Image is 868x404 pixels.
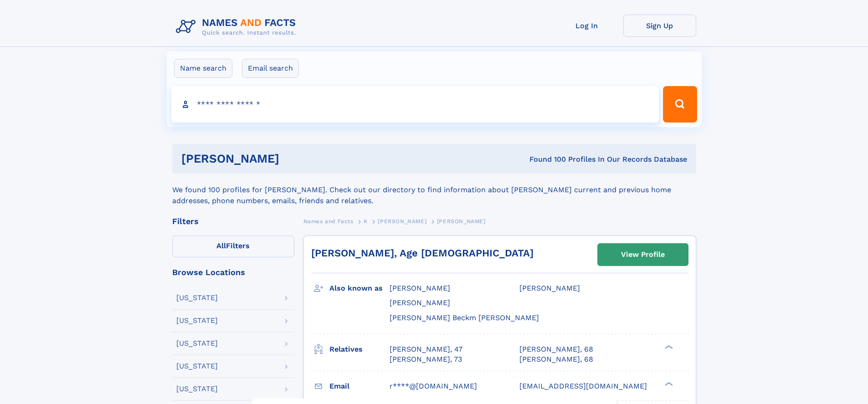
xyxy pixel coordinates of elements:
[176,294,218,302] div: [US_STATE]
[519,284,580,292] span: [PERSON_NAME]
[176,340,218,347] div: [US_STATE]
[390,344,462,354] a: [PERSON_NAME], 47
[550,15,623,37] a: Log In
[390,284,450,292] span: [PERSON_NAME]
[519,344,593,354] a: [PERSON_NAME], 68
[663,344,673,350] div: ❯
[174,59,232,78] label: Name search
[329,281,390,296] h3: Also known as
[404,154,687,164] div: Found 100 Profiles In Our Records Database
[311,247,534,259] a: [PERSON_NAME], Age [DEMOGRAPHIC_DATA]
[176,385,218,393] div: [US_STATE]
[364,215,368,227] a: K
[176,317,218,324] div: [US_STATE]
[216,241,226,250] span: All
[519,382,647,390] span: [EMAIL_ADDRESS][DOMAIN_NAME]
[623,15,696,37] a: Sign Up
[181,153,405,164] h1: [PERSON_NAME]
[390,354,462,364] a: [PERSON_NAME], 73
[329,378,390,394] h3: Email
[390,298,450,307] span: [PERSON_NAME]
[519,354,593,364] a: [PERSON_NAME], 68
[242,59,299,78] label: Email search
[176,363,218,370] div: [US_STATE]
[378,215,426,227] a: [PERSON_NAME]
[172,235,294,257] label: Filters
[172,268,294,276] div: Browse Locations
[663,86,697,123] button: Search Button
[621,244,665,265] div: View Profile
[437,218,486,225] span: [PERSON_NAME]
[364,218,368,225] span: K
[171,86,659,123] input: search input
[390,313,539,322] span: [PERSON_NAME] Beckm [PERSON_NAME]
[172,174,696,206] div: We found 100 profiles for [PERSON_NAME]. Check out our directory to find information about [PERSO...
[172,15,303,39] img: Logo Names and Facts
[303,215,354,227] a: Names and Facts
[378,218,426,225] span: [PERSON_NAME]
[172,217,294,225] div: Filters
[663,381,673,387] div: ❯
[598,244,688,266] a: View Profile
[329,342,390,357] h3: Relatives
